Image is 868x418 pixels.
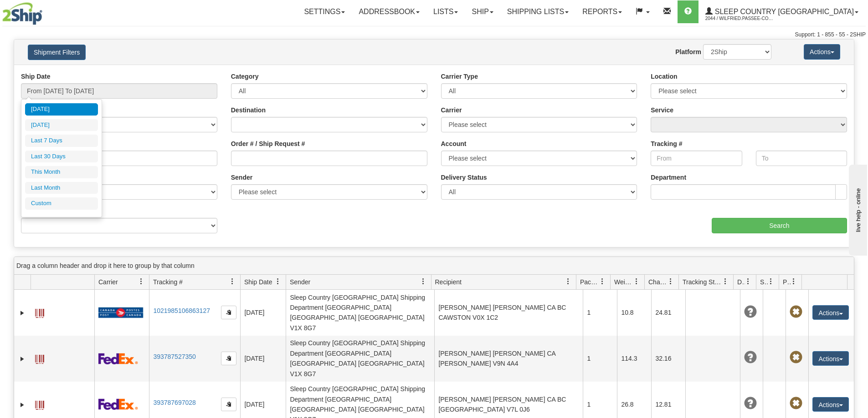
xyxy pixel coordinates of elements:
td: 114.3 [617,336,651,382]
img: 2 - FedEx Express® [98,353,138,364]
td: Sleep Country [GEOGRAPHIC_DATA] Shipping Department [GEOGRAPHIC_DATA] [GEOGRAPHIC_DATA] [GEOGRAPH... [286,290,434,336]
label: Service [651,106,673,115]
a: Label [35,397,44,411]
a: Carrier filter column settings [134,274,149,289]
a: Packages filter column settings [595,274,610,289]
label: Carrier [441,106,462,115]
img: 20 - Canada Post [98,307,143,318]
span: Sender [290,277,310,287]
label: Category [231,72,259,81]
td: [PERSON_NAME] [PERSON_NAME] CA [PERSON_NAME] V9N 4A4 [434,336,583,382]
a: Pickup Status filter column settings [786,274,801,289]
label: Order # / Ship Request # [231,139,305,148]
input: To [756,151,847,166]
li: Last Month [25,182,98,194]
label: Account [441,139,467,148]
li: [DATE] [25,119,98,131]
label: Destination [231,106,266,115]
li: Last 7 Days [25,135,98,147]
span: Pickup Status [783,277,791,287]
td: 32.16 [651,336,685,382]
div: Support: 1 - 855 - 55 - 2SHIP [2,31,866,39]
li: This Month [25,166,98,178]
button: Actions [804,44,840,60]
button: Shipment Filters [28,45,86,60]
a: Ship Date filter column settings [270,274,286,289]
li: [DATE] [25,103,98,116]
a: Label [35,305,44,319]
span: Ship Date [244,277,272,287]
span: Unknown [744,351,757,364]
a: Expand [18,400,27,409]
input: Search [712,218,847,233]
a: Shipment Issues filter column settings [763,274,779,289]
a: Delivery Status filter column settings [740,274,756,289]
span: Pickup Not Assigned [790,351,802,364]
td: [DATE] [240,336,286,382]
input: From [651,151,742,166]
span: Tracking Status [683,277,722,287]
a: Lists [426,0,465,23]
label: Sender [231,173,252,182]
span: Unknown [744,397,757,410]
a: Recipient filter column settings [560,274,576,289]
div: grid grouping header [14,257,854,275]
span: Pickup Not Assigned [790,397,802,410]
a: 393787527350 [153,353,195,360]
button: Copy to clipboard [221,352,236,365]
a: Sleep Country [GEOGRAPHIC_DATA] 2044 / Wilfried.Passee-Coutrin [699,0,865,23]
a: Tracking Status filter column settings [718,274,733,289]
a: Label [35,351,44,365]
span: Recipient [435,277,462,287]
a: Reports [575,0,629,23]
img: 2 - FedEx Express® [98,398,138,410]
span: Delivery Status [737,277,745,287]
label: Delivery Status [441,173,487,182]
label: Carrier Type [441,72,478,81]
iframe: chat widget [847,162,867,255]
a: Shipping lists [500,0,575,23]
a: Tracking # filter column settings [225,274,240,289]
td: 10.8 [617,290,651,336]
span: Unknown [744,306,757,318]
button: Actions [812,351,849,366]
label: Platform [675,47,701,56]
span: Weight [614,277,633,287]
a: Ship [465,0,500,23]
span: Carrier [98,277,118,287]
a: Addressbook [352,0,426,23]
span: Charge [648,277,668,287]
li: Last 30 Days [25,151,98,163]
label: Tracking # [651,139,682,148]
span: Shipment Issues [760,277,768,287]
button: Copy to clipboard [221,398,236,411]
span: Tracking # [153,277,183,287]
a: Expand [18,308,27,317]
li: Custom [25,197,98,210]
button: Actions [812,397,849,412]
button: Actions [812,305,849,320]
td: 24.81 [651,290,685,336]
td: Sleep Country [GEOGRAPHIC_DATA] Shipping Department [GEOGRAPHIC_DATA] [GEOGRAPHIC_DATA] [GEOGRAPH... [286,336,434,382]
a: Settings [297,0,352,23]
a: Charge filter column settings [663,274,678,289]
a: Weight filter column settings [629,274,644,289]
td: [DATE] [240,290,286,336]
a: 393787697028 [153,399,195,406]
label: Ship Date [21,72,51,81]
button: Copy to clipboard [221,306,236,319]
a: Expand [18,354,27,363]
td: 1 [583,336,617,382]
img: logo2044.jpg [2,2,42,25]
span: 2044 / Wilfried.Passee-Coutrin [705,14,774,23]
td: [PERSON_NAME] [PERSON_NAME] CA BC CAWSTON V0X 1C2 [434,290,583,336]
a: 1021985106863127 [153,307,210,314]
label: Location [651,72,677,81]
div: live help - online [7,8,84,15]
label: Department [651,173,686,182]
a: Sender filter column settings [416,274,431,289]
span: Sleep Country [GEOGRAPHIC_DATA] [713,8,854,15]
span: Pickup Not Assigned [790,306,802,318]
span: Packages [580,277,599,287]
td: 1 [583,290,617,336]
